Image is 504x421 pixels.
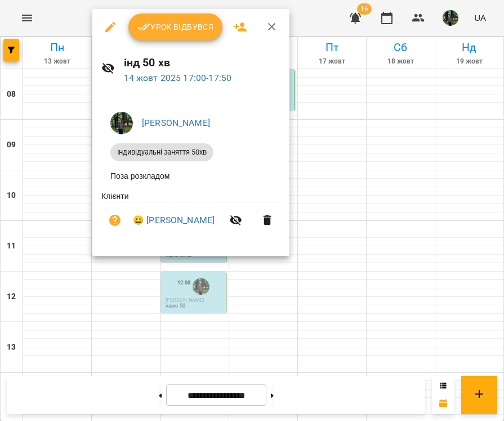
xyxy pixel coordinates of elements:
span: Індивідуальні заняття 50хв [110,147,213,157]
button: Візит ще не сплачено. Додати оплату? [101,207,128,234]
li: Поза розкладом [101,166,280,186]
ul: Клієнти [101,191,280,243]
h6: інд 50 хв [124,54,281,71]
img: 295700936d15feefccb57b2eaa6bd343.jpg [110,112,133,134]
a: [PERSON_NAME] [142,117,210,128]
span: Урок відбувся [137,20,214,34]
a: 14 жовт 2025 17:00-17:50 [124,73,232,83]
button: Урок відбувся [128,13,223,40]
a: 😀 [PERSON_NAME] [133,214,215,227]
